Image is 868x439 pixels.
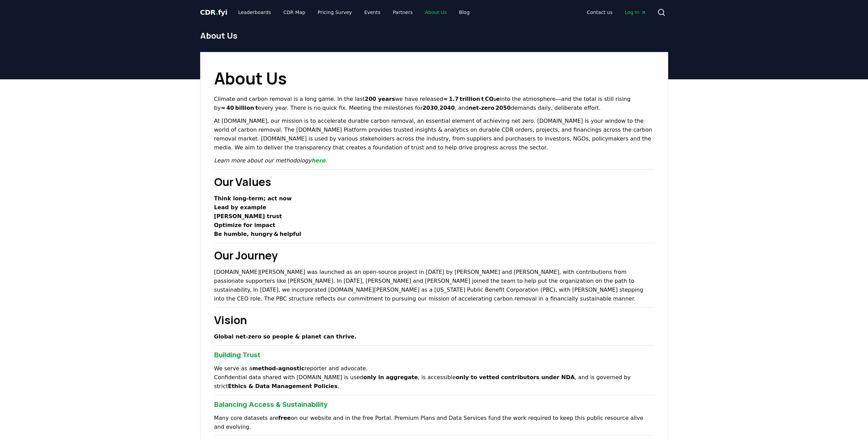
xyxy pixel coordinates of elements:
a: Leaderboards [233,6,276,18]
strong: only in aggregate [363,374,418,381]
a: Blog [454,6,475,18]
a: Events [359,6,386,18]
strong: ≈ 1.7 trillion t CO₂e [443,96,500,102]
span: CDR fyi [200,8,228,16]
nav: Main [233,6,475,18]
em: Learn more about our methodology . [214,157,327,164]
span: Log in [625,9,646,16]
strong: 200 years [365,96,395,102]
strong: Global net‑zero so people & planet can thrive. [214,333,357,340]
h2: Our Journey [214,247,654,264]
a: CDR.fyi [200,8,228,17]
h2: Our Values [214,174,654,190]
strong: 2030 [423,105,438,111]
strong: 2040 [440,105,455,111]
h1: About Us [200,30,668,41]
h3: Building Trust [214,350,654,360]
h2: Vision [214,312,654,328]
p: We serve as a reporter and advocate. Confidential data shared with [DOMAIN_NAME] is used , is acc... [214,364,654,391]
a: About Us [419,6,452,18]
strong: net‑zero 2050 [468,105,510,111]
a: Pricing Survey [312,6,357,18]
h3: Balancing Access & Sustainability [214,399,654,410]
a: Log in [619,6,651,18]
h1: About Us [214,66,654,91]
nav: Main [581,6,651,18]
strong: only to vetted contributors under NDA [456,374,575,381]
strong: Optimize for impact [214,222,275,228]
a: CDR Map [278,6,311,18]
a: Contact us [581,6,618,18]
a: here [311,157,325,164]
strong: Think long‑term; act now [214,195,292,202]
p: [DOMAIN_NAME][PERSON_NAME] was launched as an open-source project in [DATE] by [PERSON_NAME] and ... [214,268,654,303]
strong: method‑agnostic [252,365,305,372]
strong: Ethics & Data Management Policies [228,383,337,389]
p: At [DOMAIN_NAME], our mission is to accelerate durable carbon removal, an essential element of ac... [214,117,654,152]
strong: free [278,415,291,421]
strong: Lead by example [214,204,267,211]
p: Many core datasets are on our website and in the free Portal. Premium Plans and Data Services fun... [214,414,654,431]
strong: [PERSON_NAME] trust [214,213,282,219]
span: . [216,8,218,16]
p: Climate and carbon removal is a long game. In the last we have released into the atmosphere—and t... [214,95,654,112]
strong: ≈ 40 billion t [221,105,258,111]
a: Partners [387,6,418,18]
strong: Be humble, hungry & helpful [214,231,301,237]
